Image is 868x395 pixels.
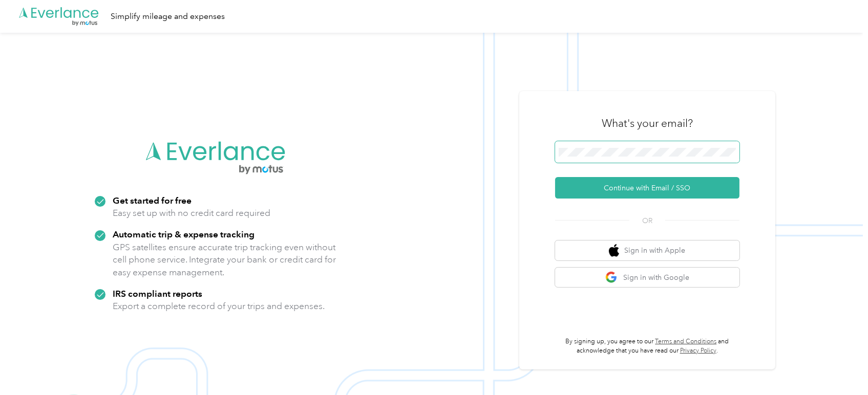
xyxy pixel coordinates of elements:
p: By signing up, you agree to our and acknowledge that you have read our . [555,337,739,355]
p: Easy set up with no credit card required [113,207,270,220]
a: Privacy Policy [680,347,716,355]
img: google logo [605,271,618,284]
div: Simplify mileage and expenses [111,10,225,23]
span: OR [629,215,665,226]
p: GPS satellites ensure accurate trip tracking even without cell phone service. Integrate your bank... [113,241,336,279]
a: Terms and Conditions [655,338,716,345]
strong: IRS compliant reports [113,288,202,299]
button: apple logoSign in with Apple [555,240,739,260]
button: Continue with Email / SSO [555,177,739,199]
strong: Automatic trip & expense tracking [113,229,255,239]
p: Export a complete record of your trips and expenses. [113,300,325,313]
h3: What's your email? [602,116,693,130]
img: apple logo [609,244,619,257]
button: google logoSign in with Google [555,268,739,288]
strong: Get started for free [113,195,192,206]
